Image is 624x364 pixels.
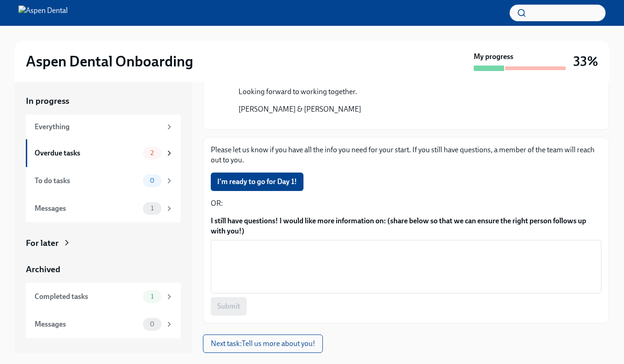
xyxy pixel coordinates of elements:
h2: Aspen Dental Onboarding [26,52,193,71]
span: 1 [145,293,159,300]
div: Completed tasks [35,292,139,302]
button: Next task:Tell us more about you! [203,334,323,353]
img: Aspen Dental [18,6,68,20]
p: Looking forward to working together. [238,87,361,97]
div: To do tasks [35,176,139,186]
div: Messages [35,319,139,329]
span: 0 [144,321,160,328]
span: I'm ready to go for Day 1! [217,177,297,186]
a: Messages1 [26,195,181,222]
a: Everything [26,114,181,139]
p: Please let us know if you have all the info you need for your start. If you still have questions,... [211,145,601,165]
a: Overdue tasks2 [26,139,181,167]
a: Messages0 [26,310,181,338]
div: Messages [35,203,139,214]
div: Overdue tasks [35,148,139,158]
strong: My progress [474,52,513,62]
a: Completed tasks1 [26,283,181,310]
p: OR: [211,198,601,209]
label: I still have questions! I would like more information on: (share below so that we can ensure the ... [211,216,601,236]
p: [PERSON_NAME] & [PERSON_NAME] [238,104,361,114]
span: 1 [145,205,159,212]
div: Everything [35,122,161,132]
button: I'm ready to go for Day 1! [211,173,303,191]
span: 2 [145,149,159,156]
div: For later [26,237,59,249]
a: To do tasks0 [26,167,181,195]
h3: 33% [573,53,598,70]
span: 0 [144,177,160,184]
a: For later [26,237,181,249]
a: Archived [26,263,181,275]
a: In progress [26,95,181,107]
span: Next task : Tell us more about you! [211,339,315,348]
